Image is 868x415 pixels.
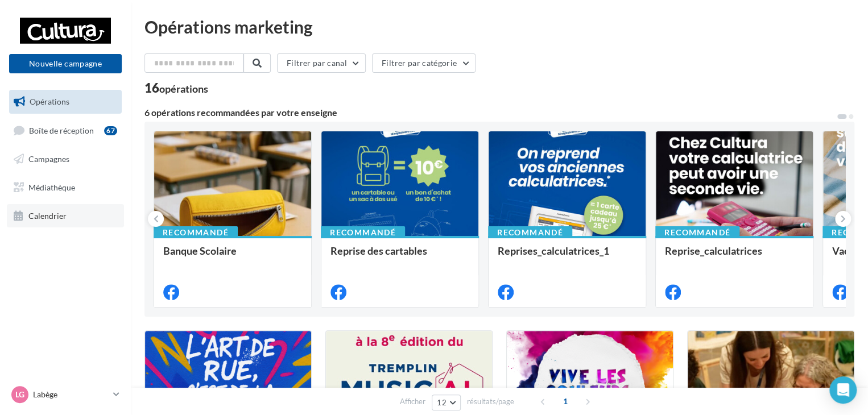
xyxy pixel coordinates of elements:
[277,53,366,73] button: Filtrer par canal
[163,245,302,268] div: Banque Scolaire
[7,90,124,114] a: Opérations
[330,245,469,268] div: Reprise des cartables
[432,395,461,410] button: 12
[400,396,425,407] span: Afficher
[372,53,476,73] button: Filtrer par catégorie
[28,210,67,220] span: Calendrier
[556,392,574,410] span: 1
[437,398,447,407] span: 12
[144,82,208,94] div: 16
[33,389,109,400] p: Labège
[9,54,122,73] button: Nouvelle campagne
[144,108,836,117] div: 6 opérations recommandées par votre enseigne
[498,245,636,268] div: Reprises_calculatrices_1
[7,147,124,171] a: Campagnes
[7,204,124,228] a: Calendrier
[321,226,405,239] div: Recommandé
[28,154,69,164] span: Campagnes
[655,226,739,239] div: Recommandé
[7,176,124,200] a: Médiathèque
[488,226,572,239] div: Recommandé
[665,245,804,268] div: Reprise_calculatrices
[15,389,24,400] span: Lg
[144,18,854,35] div: Opérations marketing
[29,125,94,135] span: Boîte de réception
[28,182,75,192] span: Médiathèque
[7,118,124,143] a: Boîte de réception67
[467,396,514,407] span: résultats/page
[104,126,117,135] div: 67
[829,376,857,404] div: Open Intercom Messenger
[9,384,122,405] a: Lg Labège
[30,97,69,106] span: Opérations
[154,226,238,239] div: Recommandé
[159,84,208,94] div: opérations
